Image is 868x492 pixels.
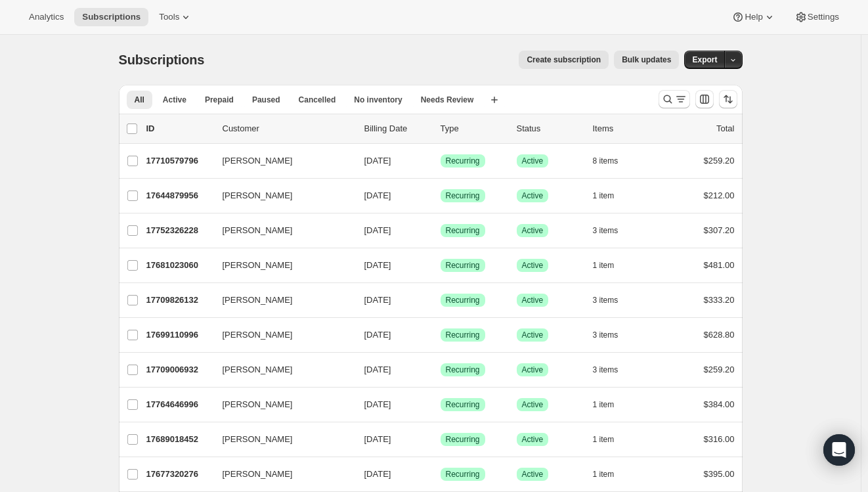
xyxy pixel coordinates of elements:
[593,399,615,410] span: 1 item
[146,221,735,240] div: 17752326228[PERSON_NAME][DATE]SuccessRecurringSuccessActive3 items$307.20
[146,326,735,344] div: 17699110996[PERSON_NAME][DATE]SuccessRecurringSuccessActive3 items$628.80
[364,156,391,166] span: [DATE]
[704,156,735,166] span: $259.20
[704,330,735,340] span: $628.80
[223,468,293,481] span: [PERSON_NAME]
[354,95,402,105] span: No inventory
[593,361,633,379] button: 3 items
[146,154,212,168] p: 17710579796
[446,295,480,305] span: Recurring
[146,259,212,272] p: 17681023060
[223,259,293,272] span: [PERSON_NAME]
[719,90,737,108] button: Sort the results
[446,330,480,340] span: Recurring
[146,256,735,275] div: 17681023060[PERSON_NAME][DATE]SuccessRecurringSuccessActive1 item$481.00
[593,365,618,375] span: 3 items
[146,291,735,309] div: 17709826132[PERSON_NAME][DATE]SuccessRecurringSuccessActive3 items$333.20
[146,465,735,483] div: 17677320276[PERSON_NAME][DATE]SuccessRecurringSuccessActive1 item$395.00
[29,12,64,22] span: Analytics
[74,8,148,26] button: Subscriptions
[684,51,725,69] button: Export
[146,224,212,237] p: 17752326228
[364,122,430,135] p: Billing Date
[622,55,671,65] span: Bulk updates
[593,291,633,309] button: 3 items
[146,398,212,411] p: 17764646996
[593,465,629,483] button: 1 item
[522,295,544,305] span: Active
[151,8,200,26] button: Tools
[593,326,633,344] button: 3 items
[593,221,633,240] button: 3 items
[517,122,582,135] p: Status
[223,189,293,202] span: [PERSON_NAME]
[446,260,480,271] span: Recurring
[787,8,847,26] button: Settings
[593,395,629,414] button: 1 item
[146,395,735,414] div: 17764646996[PERSON_NAME][DATE]SuccessRecurringSuccessActive1 item$384.00
[223,294,293,307] span: [PERSON_NAME]
[215,255,346,276] button: [PERSON_NAME]
[215,359,346,380] button: [PERSON_NAME]
[364,365,391,374] span: [DATE]
[146,152,735,170] div: 17710579796[PERSON_NAME][DATE]SuccessRecurringSuccessActive8 items$259.20
[215,185,346,206] button: [PERSON_NAME]
[364,225,391,235] span: [DATE]
[593,295,618,305] span: 3 items
[446,190,480,201] span: Recurring
[692,55,717,65] span: Export
[446,469,480,480] span: Recurring
[522,469,544,480] span: Active
[421,95,474,105] span: Needs Review
[223,433,293,446] span: [PERSON_NAME]
[614,51,679,69] button: Bulk updates
[704,260,735,270] span: $481.00
[252,95,280,105] span: Paused
[659,90,690,108] button: Search and filter results
[522,399,544,410] span: Active
[704,469,735,479] span: $395.00
[364,399,391,409] span: [DATE]
[146,294,212,307] p: 17709826132
[522,434,544,445] span: Active
[223,398,293,411] span: [PERSON_NAME]
[593,260,615,271] span: 1 item
[593,156,618,166] span: 8 items
[704,190,735,200] span: $212.00
[695,90,714,108] button: Customize table column order and visibility
[146,361,735,379] div: 17709006932[PERSON_NAME][DATE]SuccessRecurringSuccessActive3 items$259.20
[82,12,141,22] span: Subscriptions
[593,122,659,135] div: Items
[593,190,615,201] span: 1 item
[446,156,480,166] span: Recurring
[522,330,544,340] span: Active
[704,225,735,235] span: $307.20
[446,434,480,445] span: Recurring
[522,190,544,201] span: Active
[299,95,336,105] span: Cancelled
[119,53,205,67] span: Subscriptions
[522,156,544,166] span: Active
[146,363,212,376] p: 17709006932
[745,12,762,22] span: Help
[223,328,293,342] span: [PERSON_NAME]
[364,260,391,270] span: [DATE]
[146,122,212,135] p: ID
[522,365,544,375] span: Active
[163,95,186,105] span: Active
[716,122,734,135] p: Total
[146,189,212,202] p: 17644879956
[146,122,735,135] div: IDCustomerBilling DateTypeStatusItemsTotal
[593,434,615,445] span: 1 item
[522,225,544,236] span: Active
[146,187,735,205] div: 17644879956[PERSON_NAME][DATE]SuccessRecurringSuccessActive1 item$212.00
[159,12,179,22] span: Tools
[215,290,346,311] button: [PERSON_NAME]
[441,122,506,135] div: Type
[527,55,601,65] span: Create subscription
[823,434,855,466] div: Open Intercom Messenger
[364,469,391,479] span: [DATE]
[519,51,609,69] button: Create subscription
[364,295,391,305] span: [DATE]
[704,365,735,374] span: $259.20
